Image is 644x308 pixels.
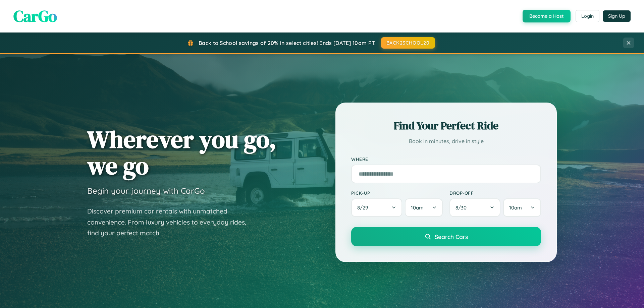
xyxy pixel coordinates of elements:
button: Sign Up [603,10,631,22]
h2: Find Your Perfect Ride [351,118,541,133]
span: Search Cars [435,233,468,240]
button: 8/29 [351,198,402,217]
h3: Begin your journey with CarGo [87,186,205,196]
span: 10am [411,204,424,211]
label: Pick-up [351,190,443,196]
button: Search Cars [351,227,541,246]
label: Where [351,156,541,162]
p: Book in minutes, drive in style [351,136,541,146]
span: 8 / 30 [455,204,470,211]
span: CarGo [13,5,57,27]
label: Drop-off [449,190,541,196]
button: 8/30 [449,198,500,217]
button: 10am [503,198,541,217]
span: 10am [509,204,522,211]
button: BACK2SCHOOL20 [381,37,435,49]
p: Discover premium car rentals with unmatched convenience. From luxury vehicles to everyday rides, ... [87,206,255,239]
button: Login [576,10,599,22]
h1: Wherever you go, we go [87,126,276,179]
span: 8 / 29 [357,204,371,211]
button: 10am [405,198,443,217]
button: Become a Host [523,10,571,22]
span: Back to School savings of 20% in select cities! Ends [DATE] 10am PT. [199,40,376,46]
